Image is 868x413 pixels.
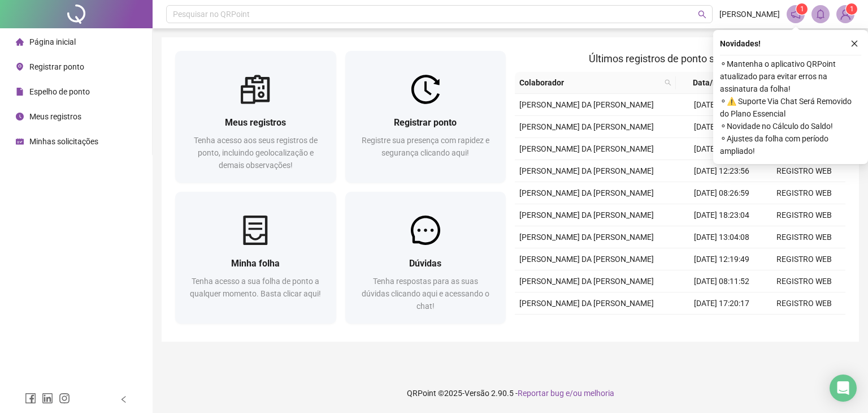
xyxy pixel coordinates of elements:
span: [PERSON_NAME] DA [PERSON_NAME] [519,188,654,197]
span: search [698,10,706,19]
span: search [665,79,671,86]
span: Últimos registros de ponto sincronizados [589,53,771,64]
span: ⚬ Novidade no Cálculo do Saldo! [720,120,861,132]
span: Reportar bug e/ou melhoria [518,389,614,398]
span: Página inicial [29,37,76,46]
td: REGISTRO WEB [763,182,845,204]
span: Registrar ponto [394,117,457,128]
span: Tenha acesso a sua folha de ponto a qualquer momento. Basta clicar aqui! [190,277,321,298]
span: left [120,395,128,403]
div: Open Intercom Messenger [830,375,857,402]
span: [PERSON_NAME] DA [PERSON_NAME] [519,255,654,264]
span: Tenha acesso aos seus registros de ponto, incluindo geolocalização e demais observações! [194,136,318,170]
span: [PERSON_NAME] DA [PERSON_NAME] [519,277,654,286]
span: [PERSON_NAME] DA [PERSON_NAME] [519,144,654,153]
span: Registrar ponto [29,62,84,71]
a: Meus registrosTenha acesso aos seus registros de ponto, incluindo geolocalização e demais observa... [175,51,336,183]
span: [PERSON_NAME] DA [PERSON_NAME] [519,166,654,175]
span: Minhas solicitações [29,137,98,146]
td: REGISTRO WEB [763,160,845,182]
span: clock-circle [16,113,24,121]
th: Data/Hora [676,72,756,94]
td: REGISTRO WEB [763,248,845,270]
a: DúvidasTenha respostas para as suas dúvidas clicando aqui e acessando o chat! [345,192,506,324]
span: Versão [465,389,489,398]
footer: QRPoint © 2025 - 2.90.5 - [153,373,868,413]
td: REGISTRO WEB [763,315,845,337]
span: Espelho de ponto [29,87,90,96]
span: 1 [850,5,854,13]
span: schedule [16,137,24,145]
span: environment [16,63,24,71]
span: Colaborador [519,76,660,89]
td: [DATE] 08:26:59 [680,182,763,204]
span: [PERSON_NAME] DA [PERSON_NAME] [519,299,654,308]
td: [DATE] 08:11:52 [680,270,763,292]
img: 84054 [837,6,854,23]
span: facebook [25,393,36,404]
span: Meus registros [225,117,286,128]
span: Minha folha [231,258,280,269]
span: close [850,40,858,48]
span: Dúvidas [409,258,441,269]
td: [DATE] 12:19:49 [680,248,763,270]
sup: Atualize o seu contato no menu Meus Dados [846,3,857,15]
span: ⚬ Ajustes da folha com período ampliado! [720,132,861,157]
td: REGISTRO WEB [763,292,845,315]
span: [PERSON_NAME] DA [PERSON_NAME] [519,210,654,220]
span: file [16,88,24,96]
td: [DATE] 08:44:33 [680,94,763,116]
a: Registrar pontoRegistre sua presença com rapidez e segurança clicando aqui! [345,51,506,183]
a: Minha folhaTenha acesso a sua folha de ponto a qualquer momento. Basta clicar aqui! [175,192,336,324]
td: [DATE] 17:20:17 [680,292,763,315]
span: linkedin [42,393,53,404]
td: [DATE] 12:23:56 [680,160,763,182]
span: bell [815,9,826,19]
span: Meus registros [29,112,81,121]
span: Tenha respostas para as suas dúvidas clicando aqui e acessando o chat! [362,277,489,311]
span: 1 [800,5,804,13]
span: [PERSON_NAME] [719,8,780,20]
span: [PERSON_NAME] DA [PERSON_NAME] [519,122,654,131]
span: search [662,74,674,91]
sup: 1 [796,3,808,15]
td: [DATE] 18:23:04 [680,204,763,226]
td: [DATE] 13:23:23 [680,138,763,160]
span: Registre sua presença com rapidez e segurança clicando aqui! [362,136,489,157]
span: home [16,38,24,46]
td: REGISTRO WEB [763,270,845,292]
span: ⚬ Mantenha o aplicativo QRPoint atualizado para evitar erros na assinatura da folha! [720,58,861,95]
td: [DATE] 13:04:08 [680,226,763,248]
span: Data/Hora [680,76,743,89]
span: instagram [59,393,70,404]
span: [PERSON_NAME] DA [PERSON_NAME] [519,100,654,109]
span: ⚬ ⚠️ Suporte Via Chat Será Removido do Plano Essencial [720,95,861,120]
td: [DATE] 13:36:38 [680,315,763,337]
span: notification [791,9,801,19]
span: [PERSON_NAME] DA [PERSON_NAME] [519,233,654,242]
td: [DATE] 18:04:14 [680,116,763,138]
span: Novidades ! [720,37,761,50]
td: REGISTRO WEB [763,226,845,248]
td: REGISTRO WEB [763,204,845,226]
